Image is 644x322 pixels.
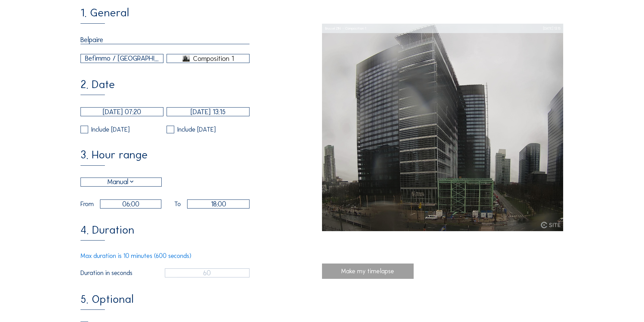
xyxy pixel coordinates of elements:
div: Manual [107,177,135,187]
div: 2. Date [80,79,115,95]
div: 3. Hour range [80,149,148,165]
div: Befimmo / [GEOGRAPHIC_DATA] ZIN [81,54,163,63]
div: Include [DATE] [91,126,130,133]
div: [DATE] 13:15 [543,24,560,33]
div: Befimmo / [GEOGRAPHIC_DATA] ZIN [85,53,159,64]
div: 1. General [80,7,129,23]
input: Start date [80,107,163,116]
div: Include [DATE] [177,126,216,133]
img: C-Site Logo [541,222,560,228]
img: selected_image_264 [183,55,190,62]
img: Image [322,24,563,231]
input: Name [80,36,250,44]
div: Composition 1 [340,24,366,33]
div: Max duration is 10 minutes (600 seconds) [80,253,250,259]
input: End date [167,107,250,116]
label: To [174,201,181,207]
div: Composition 1 [193,55,234,62]
div: selected_image_264Composition 1 [167,54,249,63]
div: 4. Duration [80,225,134,241]
div: 5. Optional [80,294,133,310]
label: Duration in seconds [80,270,165,276]
div: Brussel ZIN [325,24,340,33]
label: From [80,201,94,207]
div: Manual [81,178,161,186]
div: Make my timelapse [322,264,414,278]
